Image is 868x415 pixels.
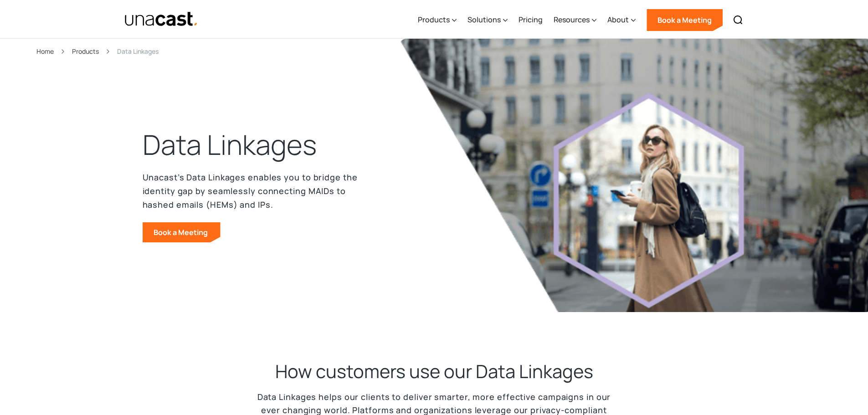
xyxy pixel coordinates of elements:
div: About [607,1,636,39]
div: Products [418,1,457,39]
img: Search icon [733,15,744,26]
a: Products [72,46,99,56]
div: Products [418,14,450,25]
div: Data Linkages [117,46,159,56]
a: Book a Meeting [647,9,723,31]
p: Unacast’s Data Linkages enables you to bridge the identity gap by seamlessly connecting MAIDs to ... [143,170,380,211]
a: home [124,11,199,27]
a: Home [36,46,54,56]
img: Unacast text logo [124,11,199,27]
div: About [607,14,629,25]
div: Resources [554,14,590,25]
a: Pricing [519,1,543,39]
h2: How customers use our Data Linkages [275,359,593,383]
div: Solutions [467,14,501,25]
div: Solutions [467,1,508,39]
div: Resources [554,1,596,39]
a: Book a Meeting [143,222,221,242]
h1: Data Linkages [143,127,317,163]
